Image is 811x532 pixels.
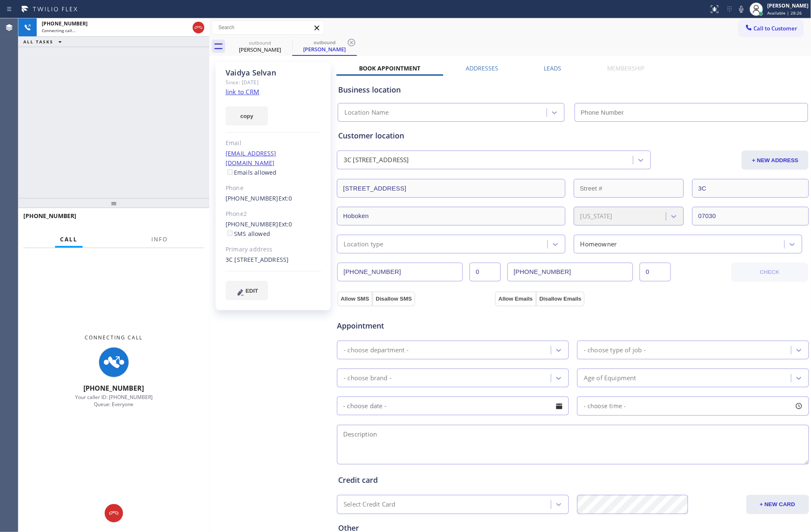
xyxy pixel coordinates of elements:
label: Emails allowed [226,168,277,176]
div: outbound [293,39,356,45]
input: Phone Number 2 [507,263,633,281]
div: Primary address [226,245,321,254]
div: Business location [338,84,808,95]
label: Leads [544,64,562,72]
button: EDIT [226,281,268,300]
label: Book Appointment [359,64,421,72]
input: - choose date - [337,396,569,415]
div: Age of Equipment [584,373,636,383]
div: Phone [226,183,321,193]
label: Addresses [466,64,499,72]
span: [PHONE_NUMBER] [42,20,88,27]
input: ZIP [692,207,809,226]
span: Call to Customer [754,25,798,32]
input: Street # [574,179,684,198]
div: [PERSON_NAME] [767,2,808,9]
input: Ext. [470,263,501,281]
span: EDIT [246,288,258,294]
span: - choose time - [584,402,626,410]
label: Membership [607,64,645,72]
input: Ext. 2 [640,263,671,281]
div: - choose type of job - [584,345,646,355]
span: [PHONE_NUMBER] [84,384,144,393]
span: Connecting Call [85,334,143,341]
div: 3C [STREET_ADDRESS] [344,156,409,165]
a: [EMAIL_ADDRESS][DOMAIN_NAME] [226,149,276,167]
input: Emails allowed [227,169,233,175]
div: Phone2 [226,209,321,219]
input: Phone Number [337,263,463,281]
button: CHECK [731,263,808,282]
button: Allow SMS [337,291,372,306]
span: [PHONE_NUMBER] [23,212,76,220]
input: Apt. # [692,179,809,198]
div: Vaidya Selvan [226,68,321,78]
div: [PERSON_NAME] [293,45,356,53]
span: Call [60,236,78,243]
button: ALL TASKS [18,37,70,47]
button: Disallow SMS [372,291,415,306]
label: SMS allowed [226,230,270,238]
div: Email [226,138,321,148]
button: copy [226,106,268,125]
button: Info [146,231,173,248]
button: Hang up [105,504,123,522]
button: Disallow Emails [536,291,585,306]
span: Connecting call… [42,28,75,33]
div: - choose brand - [344,373,392,383]
span: Ext: 0 [279,194,292,202]
div: outbound [228,40,291,46]
div: 3C [STREET_ADDRESS] [226,255,321,265]
input: Address [337,179,565,198]
div: Since: [DATE] [226,78,321,87]
div: [PERSON_NAME] [228,46,291,53]
button: Call to Customer [739,20,803,36]
div: - choose department - [344,345,409,355]
button: + NEW ADDRESS [742,151,808,170]
div: Credit card [338,474,808,486]
div: Select Credit Card [344,500,396,509]
span: Info [151,236,168,243]
div: Location Name [344,108,389,118]
span: ALL TASKS [23,39,53,45]
div: Vaidya Selvan [293,37,356,55]
div: Customer location [338,130,808,141]
button: + NEW CARD [746,495,809,514]
button: Mute [736,3,747,15]
button: Allow Emails [495,291,536,306]
input: City [337,207,565,226]
button: Call [55,231,83,248]
a: link to CRM [226,88,259,96]
span: Your caller ID: [PHONE_NUMBER] Queue: Everyone [75,394,153,408]
input: SMS allowed [227,231,233,236]
input: Search [212,21,324,34]
button: Hang up [193,22,204,33]
a: [PHONE_NUMBER] [226,194,279,202]
div: Location type [344,239,384,249]
a: [PHONE_NUMBER] [226,220,279,228]
span: Ext: 0 [279,220,292,228]
input: Phone Number [575,103,808,122]
div: Vaidya Selvan [228,37,291,56]
span: Appointment [337,320,493,331]
span: Available | 28:26 [767,10,802,16]
div: Homeowner [580,239,617,249]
